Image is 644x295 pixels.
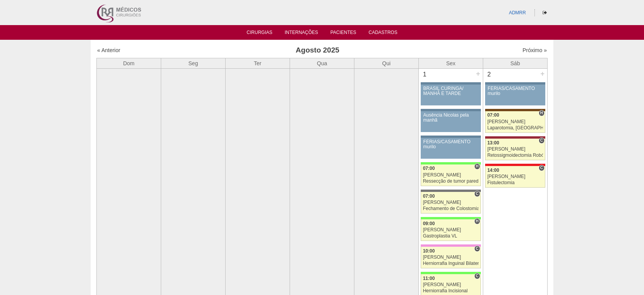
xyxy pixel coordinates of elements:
[487,153,543,158] div: Retossigmoidectomia Robótica
[421,244,481,247] div: Key: Albert Einstein
[487,119,543,124] div: [PERSON_NAME]
[421,192,481,214] a: C 07:00 [PERSON_NAME] Fechamento de Colostomia ou Enterostomia
[421,190,481,192] div: Key: Santa Catarina
[423,234,479,239] div: Gastroplastia VL
[475,69,481,79] div: +
[485,164,545,166] div: Key: Assunção
[474,191,480,197] span: Consultório
[487,174,543,179] div: [PERSON_NAME]
[485,109,545,111] div: Key: Santa Joana
[488,86,543,96] div: FÉRIAS/CASAMENTO murilo
[423,179,479,184] div: Ressecção de tumor parede abdominal pélvica
[474,163,480,170] span: Hospital
[423,288,479,293] div: Herniorrafia Incisional
[285,30,318,37] a: Internações
[421,272,481,274] div: Key: Brasil
[487,125,543,131] div: Laparotomia, [GEOGRAPHIC_DATA], Drenagem, Bridas
[423,206,479,211] div: Fechamento de Colostomia ou Enterostomia
[423,166,435,171] span: 07:00
[485,85,545,105] a: FÉRIAS/CASAMENTO murilo
[421,247,481,268] a: C 10:00 [PERSON_NAME] Herniorrafia Inguinal Bilateral
[421,138,481,159] a: FÉRIAS/CASAMENTO murilo
[97,47,120,53] a: « Anterior
[423,282,479,287] div: [PERSON_NAME]
[487,147,543,152] div: [PERSON_NAME]
[474,218,480,224] span: Hospital
[423,276,435,281] span: 11:00
[354,58,419,68] th: Qui
[539,137,545,144] span: Consultório
[487,168,499,173] span: 14:00
[97,58,161,68] th: Dom
[423,86,479,96] div: BRASIL CURINGA/ MANHÃ E TARDE
[485,82,545,85] div: Key: Aviso
[330,30,356,37] a: Pacientes
[226,58,290,68] th: Ter
[423,193,435,199] span: 07:00
[421,219,481,241] a: H 09:00 [PERSON_NAME] Gastroplastia VL
[423,221,435,226] span: 09:00
[474,273,480,279] span: Consultório
[543,10,547,15] i: Sair
[205,45,430,56] h3: Agosto 2025
[421,164,481,186] a: H 07:00 [PERSON_NAME] Ressecção de tumor parede abdominal pélvica
[423,261,479,266] div: Herniorrafia Inguinal Bilateral
[487,180,543,185] div: Fistulectomia
[423,139,479,149] div: FÉRIAS/CASAMENTO murilo
[539,69,546,79] div: +
[423,200,479,205] div: [PERSON_NAME]
[419,58,483,68] th: Sex
[290,58,354,68] th: Qua
[419,69,431,80] div: 1
[421,162,481,164] div: Key: Brasil
[485,139,545,160] a: C 13:00 [PERSON_NAME] Retossigmoidectomia Robótica
[485,111,545,133] a: H 07:00 [PERSON_NAME] Laparotomia, [GEOGRAPHIC_DATA], Drenagem, Bridas
[421,111,481,132] a: Ausência Nicolas pela manhã
[487,140,499,146] span: 13:00
[483,58,548,68] th: Sáb
[485,166,545,188] a: C 14:00 [PERSON_NAME] Fistulectomia
[423,248,435,254] span: 10:00
[161,58,226,68] th: Seg
[483,69,495,80] div: 2
[539,110,545,116] span: Hospital
[421,82,481,85] div: Key: Aviso
[423,173,479,178] div: [PERSON_NAME]
[369,30,398,37] a: Cadastros
[421,136,481,138] div: Key: Aviso
[485,136,545,139] div: Key: Sírio Libanês
[539,165,545,171] span: Consultório
[423,227,479,232] div: [PERSON_NAME]
[247,30,273,37] a: Cirurgias
[523,47,547,53] a: Próximo »
[423,255,479,260] div: [PERSON_NAME]
[423,113,479,123] div: Ausência Nicolas pela manhã
[474,246,480,252] span: Consultório
[421,109,481,111] div: Key: Aviso
[421,217,481,219] div: Key: Brasil
[421,85,481,105] a: BRASIL CURINGA/ MANHÃ E TARDE
[509,10,526,15] a: ADMRR
[487,112,499,118] span: 07:00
